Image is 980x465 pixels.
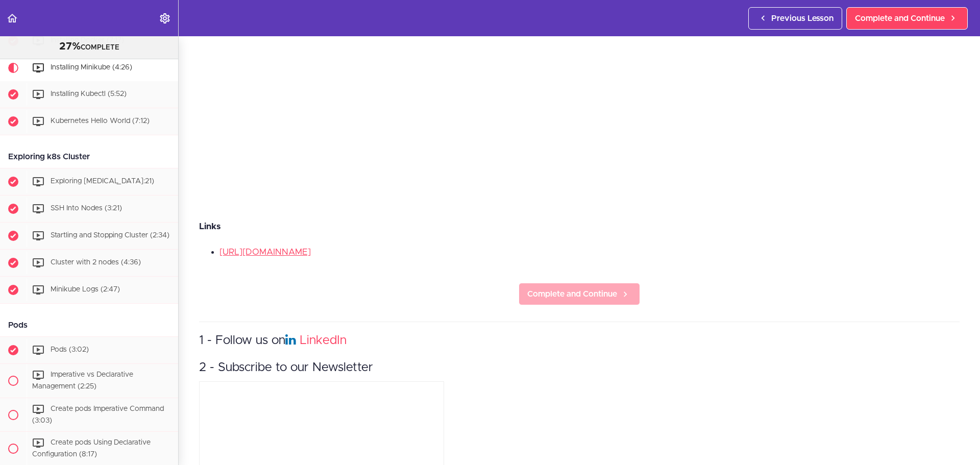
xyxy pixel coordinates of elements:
a: LinkedIn [300,334,347,347]
span: Create pods Using Declarative Configuration (8:17) [32,439,151,458]
span: Pods (3:02) [51,346,89,353]
a: Complete and Continue [846,7,968,30]
span: Cluster with 2 nodes (4:36) [51,259,141,266]
span: Previous Lesson [771,12,834,25]
span: Minikube Logs (2:47) [51,286,120,293]
span: Kubernetes Hello World (7:12) [51,117,150,125]
span: 27% [59,41,81,52]
h3: 1 - Follow us on [199,332,960,349]
h3: 2 - Subscribe to our Newsletter [199,359,960,376]
span: Create pods Imperative Command (3:03) [32,405,164,424]
span: Complete and Continue [855,12,945,25]
span: Imperative vs Declarative Management (2:25) [32,371,133,390]
span: Installing Minikube (4:26) [51,64,132,71]
span: Complete and Continue [527,288,617,300]
span: Startling and Stopping Cluster (2:34) [51,232,169,239]
span: SSH Into Nodes (3:21) [51,205,122,212]
a: [URL][DOMAIN_NAME] [219,248,311,256]
span: Installing Kubectl (5:52) [51,90,127,97]
a: Complete and Continue [519,283,640,305]
span: Exploring [MEDICAL_DATA]:21) [51,178,154,185]
svg: Back to course curriculum [6,12,18,25]
a: Previous Lesson [748,7,842,30]
div: COMPLETE [13,40,165,54]
strong: Links [199,222,220,231]
svg: Settings Menu [159,12,171,25]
